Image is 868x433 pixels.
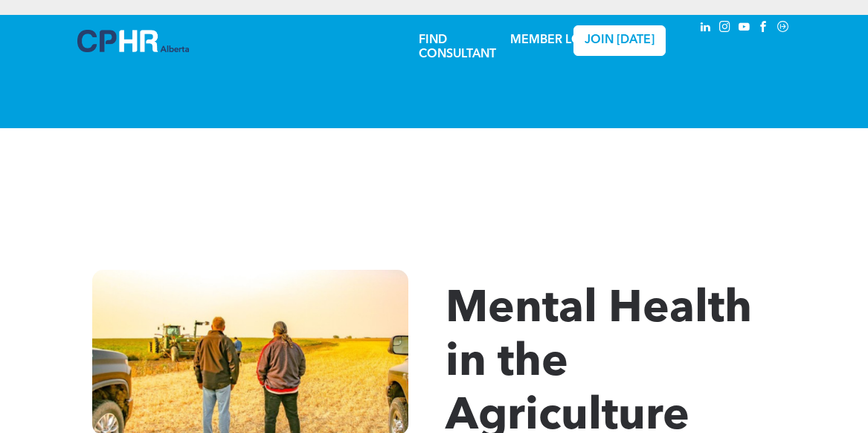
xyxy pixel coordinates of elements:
a: FIND CONSULTANT [419,34,496,60]
a: instagram [717,19,733,39]
a: MEMBER LOGIN [510,34,603,46]
span: JOIN [DATE] [585,34,655,48]
a: linkedin [698,19,714,39]
a: JOIN [DATE] [573,25,666,56]
a: youtube [736,19,753,39]
a: Social network [775,19,791,39]
img: A blue and white logo for cp alberta [77,30,189,52]
a: facebook [756,19,772,39]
